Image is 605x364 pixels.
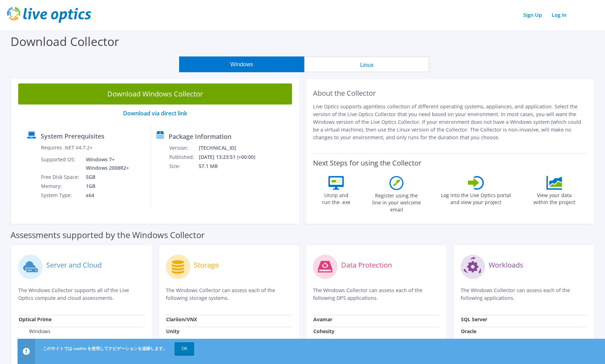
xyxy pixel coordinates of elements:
p: The Windows Collector can assess each of the following applications. [461,287,587,302]
td: System Type: [41,191,81,200]
td: Memory: [41,182,81,191]
a: Log In [548,10,570,20]
td: 5GB [81,173,130,182]
td: Free Disk Space: [41,173,81,182]
label: Assessments supported by the Windows Collector [11,231,205,238]
strong: Cohesity [313,328,334,335]
label: Storage [194,262,219,269]
button: Windows [179,56,304,72]
label: System Prerequisites [41,133,104,140]
a: Download Windows Collector [18,83,292,105]
strong: Oracle [461,328,476,335]
strong: Unity [166,328,179,335]
label: Unzip and run the .exe [320,190,352,206]
label: Requires .NET V4.7.2+ [41,144,93,151]
p: The Windows Collector can assess each of the following DPS applications. [313,287,440,302]
a: Sign Up [520,10,545,20]
label: View your data within the project [529,190,580,206]
img: live_optics_svg.svg [7,7,91,23]
p: Live Optics supports agentless collection of different operating systems, appliances, and applica... [313,103,587,141]
td: Supported OS: [41,155,81,173]
label: Register using the line in your welcome email [370,190,423,213]
strong: SQL Server [461,316,487,323]
td: Windows 7+ Windows 2008R2+ [81,155,130,173]
td: Version: [169,143,198,153]
label: Server and Cloud [46,262,102,269]
label: Next Steps for using the Collector [313,159,421,167]
p: The Windows Collector can assess each of the following storage systems. [166,287,292,302]
strong: Optical Prime [19,316,52,323]
label: Windows [19,328,50,335]
td: Published: [169,153,198,162]
label: Data Protection [341,262,392,269]
span: このサイトでは cookie を使用してナビゲーションを追跡します。 [43,345,167,351]
h2: About the Collector [313,89,587,97]
button: Linux [304,56,429,72]
a: Download via direct link [123,109,187,117]
strong: Clariion/VNX [166,316,197,323]
td: [TECHNICAL_ID] [198,143,264,153]
label: Package Information [169,133,231,140]
td: x64 [81,191,130,200]
strong: Avamar [313,316,332,323]
td: Size: [169,162,198,171]
a: OK [175,342,194,355]
td: [DATE] 13:23:51 (+00:00) [198,153,264,162]
td: 1GB [81,182,130,191]
label: Download Collector [11,33,119,49]
p: The Windows Collector supports all of the Live Optics compute and cloud assessments. [18,287,145,302]
label: Log into the Live Optics portal and view your project [441,190,511,206]
td: 57.1 MB [198,162,264,171]
label: Workloads [489,262,523,269]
